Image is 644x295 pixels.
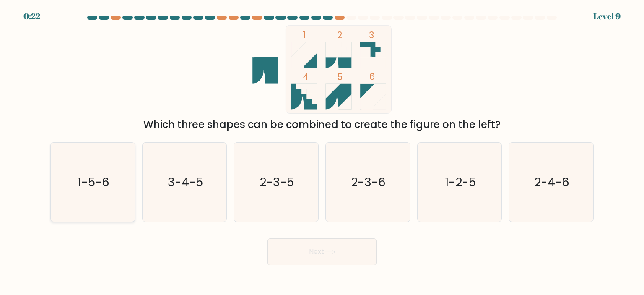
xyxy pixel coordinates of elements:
text: 1-5-6 [78,174,109,191]
tspan: 4 [303,70,309,83]
text: 2-3-6 [351,174,386,191]
tspan: 5 [337,70,343,84]
div: 0:22 [23,10,40,23]
tspan: 6 [369,70,375,83]
button: Next [267,238,377,265]
div: Which three shapes can be combined to create the figure on the left? [55,117,589,132]
text: 1-2-5 [445,174,476,191]
text: 2-4-6 [534,174,569,191]
tspan: 1 [303,29,306,42]
div: Level 9 [593,10,621,23]
text: 3-4-5 [168,174,203,191]
tspan: 2 [337,29,342,42]
text: 2-3-5 [260,174,294,191]
tspan: 3 [369,29,374,42]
